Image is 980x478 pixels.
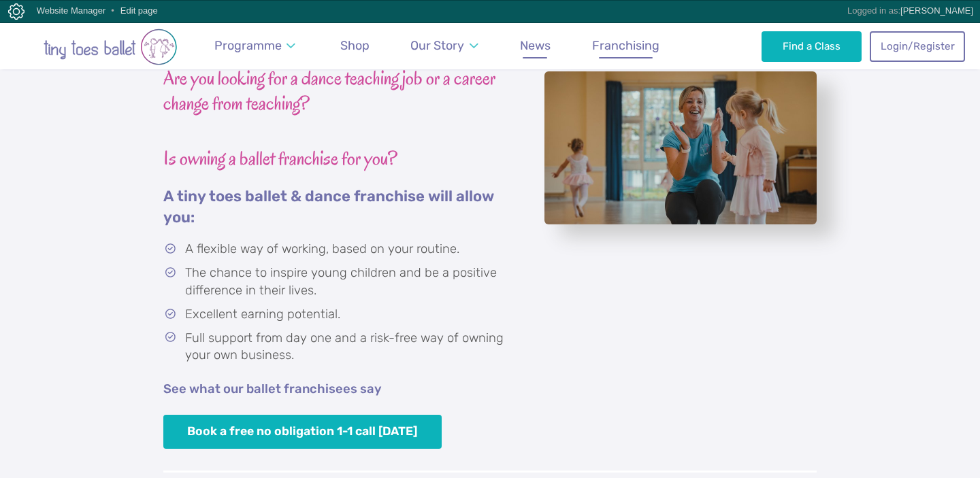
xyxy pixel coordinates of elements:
[340,38,370,52] span: Shop
[410,38,464,52] span: Our Story
[168,264,510,300] li: The chance to inspire young children and be a positive difference in their lives.
[163,383,382,396] a: See what our ballet franchisees say
[208,31,302,61] a: Programme
[168,330,510,365] li: Full support from day one and a risk-free way of owning your own business.
[762,31,862,61] a: Find a Class
[544,71,817,224] a: View full-size image
[15,22,206,69] a: Go to home page
[168,241,510,258] li: A flexible way of working, based on your routine.
[163,415,442,449] a: Book a free no obligation 1-1 call [DATE]
[870,31,965,61] a: Login/Register
[15,29,206,65] img: tiny toes ballet
[592,38,659,52] span: Franchising
[404,31,485,61] a: Our Story
[37,5,106,16] a: Website Manager
[8,3,24,20] img: Copper Bay Digital CMS
[847,1,973,21] div: Logged in as:
[900,5,973,16] a: [PERSON_NAME]
[163,146,510,171] h3: Is owning a ballet franchise for you?
[586,31,666,61] a: Franchising
[520,38,551,52] span: News
[163,186,510,228] p: A tiny toes ballet & dance franchise will allow you:
[514,31,557,61] a: News
[163,66,510,116] h3: Are you looking for a dance teaching job or a career change from teaching?
[168,306,510,324] li: Excellent earning potential.
[334,31,376,61] a: Shop
[214,38,282,52] span: Programme
[120,5,158,16] a: Edit page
